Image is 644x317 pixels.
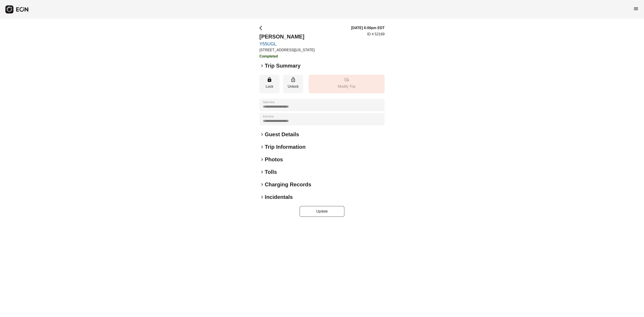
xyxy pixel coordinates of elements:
span: keyboard_arrow_right [259,144,265,150]
h2: Trip Summary [265,62,301,69]
h2: Tolls [265,168,277,176]
span: lock_open [290,77,296,82]
h2: Photos [265,156,283,163]
span: keyboard_arrow_right [259,157,265,162]
span: menu [633,6,639,11]
span: keyboard_arrow_right [259,132,265,137]
span: keyboard_arrow_right [259,194,265,200]
button: Unlock [283,75,303,93]
h2: [PERSON_NAME] [259,33,315,40]
h2: Trip Information [265,143,306,151]
span: arrow_back_ios [259,25,265,31]
p: Lock [262,84,277,89]
p: Unlock [285,84,301,89]
button: Lock [259,75,280,93]
h2: Charging Records [265,181,311,188]
p: [STREET_ADDRESS][US_STATE] [259,47,315,53]
h3: Completed [259,54,315,59]
h3: [DATE] 6:00pm EDT [351,25,385,31]
h2: Incidentals [265,194,293,201]
p: ID # 52169 [367,32,385,37]
span: keyboard_arrow_right [259,63,265,68]
a: Y55UGL [259,41,315,47]
span: keyboard_arrow_right [259,182,265,187]
h2: Guest Details [265,131,299,138]
button: Update [300,206,344,217]
span: keyboard_arrow_right [259,169,265,175]
span: lock [267,77,272,82]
